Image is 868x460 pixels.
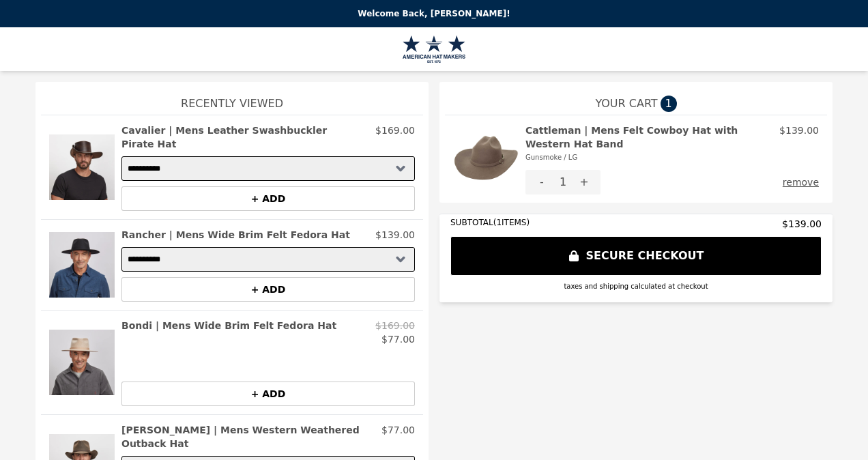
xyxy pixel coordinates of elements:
[450,236,822,276] button: SECURE CHECKOUT
[375,124,415,151] p: $169.00
[375,228,415,242] p: $139.00
[49,228,115,302] img: Rancher | Mens Wide Brim Felt Fedora Hat
[121,319,336,332] h2: Bondi | Mens Wide Brim Felt Fedora Hat
[121,277,415,302] button: + ADD
[121,186,415,211] button: + ADD
[121,124,370,151] h2: Cavalier | Mens Leather Swashbuckler Pirate Hat
[375,319,415,332] p: $169.00
[782,217,822,231] span: $139.00
[381,423,415,450] p: $77.00
[568,170,601,195] button: +
[121,247,415,272] select: Select a product variant
[783,170,819,195] button: remove
[8,8,860,19] p: Welcome Back, [PERSON_NAME]!
[450,218,493,227] span: SUBTOTAL
[121,156,415,181] select: Select a product variant
[525,151,774,164] div: Gunsmoke / LG
[403,35,466,63] img: Brand Logo
[779,124,819,137] p: $139.00
[49,124,115,211] img: Cavalier | Mens Leather Swashbuckler Pirate Hat
[453,124,519,195] img: Cattleman | Mens Felt Cowboy Hat with Western Hat Band
[661,96,677,112] span: 1
[558,170,568,195] div: 1
[121,382,415,406] button: + ADD
[121,423,376,450] h2: [PERSON_NAME] | Mens Western Weathered Outback Hat
[525,170,558,195] button: -
[450,281,822,291] div: taxes and shipping calculated at checkout
[381,332,415,346] p: $77.00
[595,96,657,112] span: YOUR CART
[525,124,774,164] h2: Cattleman | Mens Felt Cowboy Hat with Western Hat Band
[121,228,350,242] h2: Rancher | Mens Wide Brim Felt Fedora Hat
[41,82,423,115] h1: Recently Viewed
[49,319,115,406] img: Bondi | Mens Wide Brim Felt Fedora Hat
[493,218,530,227] span: ( 1 ITEMS)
